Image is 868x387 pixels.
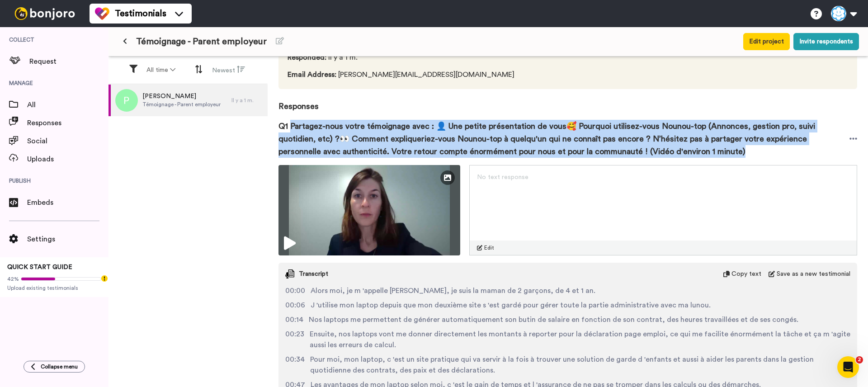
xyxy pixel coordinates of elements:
[777,269,850,278] span: Save as a new testimonial
[41,363,78,370] span: Collapse menu
[27,197,108,208] span: Embeds
[311,300,711,311] span: J 'utilise mon laptop depuis que mon deuxième site s 'est gardé pour gérer toute la partie admini...
[288,69,514,80] span: [PERSON_NAME][EMAIL_ADDRESS][DOMAIN_NAME]
[484,244,494,251] span: Edit
[793,33,859,50] button: Invite respondents
[856,356,863,363] span: 2
[311,285,595,296] span: Alors moi, je m 'appelle [PERSON_NAME], je suis la maman de 2 garçons, de 4 et 1 an.
[285,329,304,350] span: 00:23
[142,92,221,101] span: [PERSON_NAME]
[309,314,798,325] span: Nos laptops me permettent de générer automatiquement son butin de salaire en fonction de son cont...
[142,101,221,108] span: Témoignage - Parent employeur
[27,136,108,146] span: Social
[95,6,109,21] img: tm-color.svg
[731,269,761,278] span: Copy text
[310,329,850,350] span: Ensuite, nos laptops vont me donner directement les montants à reporter pour la déclaration page ...
[27,154,108,165] span: Uploads
[7,284,101,292] span: Upload existing testimonials
[141,62,181,78] button: All time
[285,314,303,325] span: 00:14
[299,269,328,278] span: Transcript
[278,165,460,255] img: 522eecfe-7caa-4c79-9060-8d746c5a2e5c-thumbnail_full-1756988331.jpg
[285,269,294,278] img: transcript.svg
[231,97,263,104] div: Il y a 1 m.
[288,71,336,78] span: Email Address :
[743,33,790,50] button: Edit project
[11,7,79,20] img: bj-logo-header-white.svg
[7,264,72,270] span: QUICK START GUIDE
[288,52,514,63] span: Il y a 1 m.
[310,354,850,376] span: Pour moi, mon laptop, c 'est un site pratique qui va servir à la fois à trouver une solution de g...
[108,85,268,116] a: [PERSON_NAME]Témoignage - Parent employeurIl y a 1 m.
[29,56,108,67] span: Request
[27,118,108,128] span: Responses
[136,35,267,48] span: Témoignage - Parent employeur
[285,354,305,376] span: 00:34
[115,7,166,20] span: Testimonials
[100,274,108,283] div: Tooltip anchor
[207,61,250,79] button: Newest
[285,300,305,311] span: 00:06
[288,54,326,61] span: Responded :
[115,89,138,112] img: p.png
[285,285,305,296] span: 00:00
[477,174,528,180] span: No text response
[27,234,108,245] span: Settings
[837,356,859,378] iframe: Intercom live chat
[7,275,19,283] span: 42%
[27,99,108,110] span: All
[278,120,849,158] span: Q1 Partagez-nous votre témoignage avec : 👤 Une petite présentation de vous🥰 Pourquoi utilisez-vou...
[278,89,857,113] span: Responses
[24,361,85,373] button: Collapse menu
